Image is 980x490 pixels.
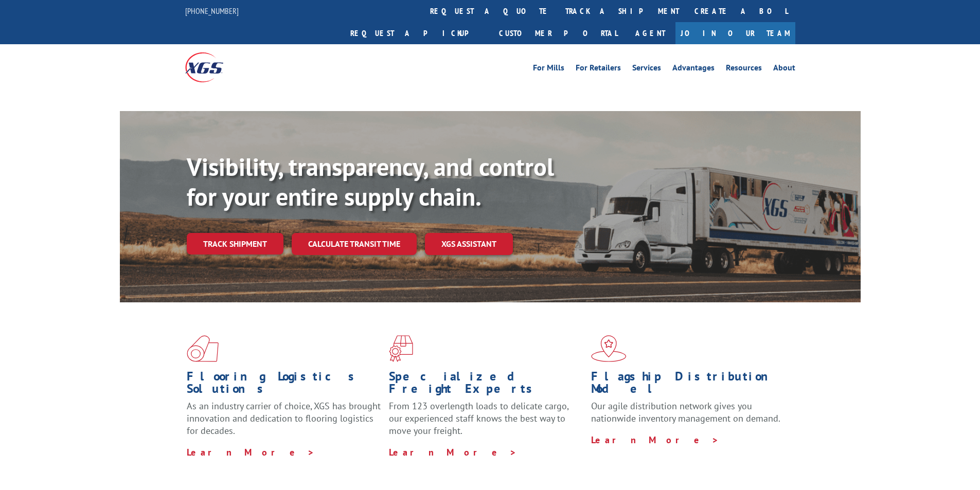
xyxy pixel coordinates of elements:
b: Visibility, transparency, and control for your entire supply chain. [187,151,554,212]
a: [PHONE_NUMBER] [185,6,239,16]
a: XGS ASSISTANT [425,233,513,255]
a: Advantages [672,64,715,75]
span: As an industry carrier of choice, XGS has brought innovation and dedication to flooring logistics... [187,400,381,437]
h1: Specialized Freight Experts [389,370,583,400]
a: Learn More > [187,446,315,458]
a: Learn More > [389,446,517,458]
img: xgs-icon-focused-on-flooring-red [389,335,413,362]
img: xgs-icon-total-supply-chain-intelligence-red [187,335,219,362]
a: Calculate transit time [292,233,417,255]
p: From 123 overlength loads to delicate cargo, our experienced staff knows the best way to move you... [389,400,583,446]
a: Services [632,64,661,75]
h1: Flooring Logistics Solutions [187,370,381,400]
a: Agent [625,22,675,44]
a: Track shipment [187,233,283,255]
img: xgs-icon-flagship-distribution-model-red [591,335,627,362]
a: Learn More > [591,434,719,446]
a: Request a pickup [343,22,491,44]
a: Customer Portal [491,22,625,44]
a: For Retailers [576,64,621,75]
a: For Mills [533,64,564,75]
a: Join Our Team [675,22,795,44]
h1: Flagship Distribution Model [591,370,786,400]
span: Our agile distribution network gives you nationwide inventory management on demand. [591,400,780,424]
a: About [773,64,795,75]
a: Resources [726,64,762,75]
